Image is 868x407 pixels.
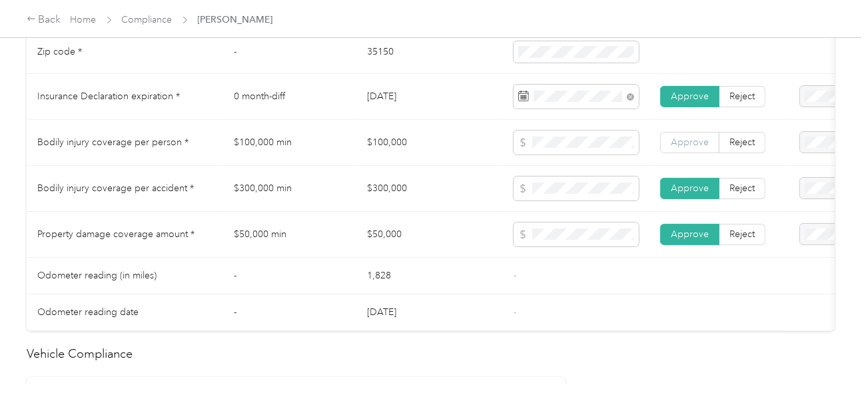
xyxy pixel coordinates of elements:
span: Insurance Declaration expiration * [37,91,180,102]
td: Zip code * [27,31,223,74]
td: $50,000 min [223,212,356,258]
td: Bodily injury coverage per person * [27,120,223,166]
span: Bodily injury coverage per accident * [37,183,194,194]
span: Zip code * [37,46,82,57]
td: Odometer reading date [27,294,223,331]
td: $100,000 min [223,120,356,166]
span: Property damage coverage amount * [37,228,195,240]
span: Approve [671,228,709,240]
span: - [514,270,516,281]
td: $300,000 min [223,166,356,212]
span: Reject [729,137,755,148]
td: - [223,258,356,294]
td: $300,000 [356,166,503,212]
iframe: Everlance-gr Chat Button Frame [793,332,868,407]
a: Compliance [122,14,173,25]
div: Back [27,12,61,28]
span: Approve [671,183,709,194]
span: Odometer reading date [37,306,139,318]
span: [PERSON_NAME] [198,13,273,27]
td: 35150 [356,31,503,74]
td: 0 month-diff [223,74,356,120]
span: Approve [671,137,709,148]
td: Bodily injury coverage per accident * [27,166,223,212]
span: Reject [729,183,755,194]
span: Reject [729,91,755,102]
h2: Vehicle Compliance [27,345,835,363]
span: Bodily injury coverage per person * [37,137,189,148]
td: [DATE] [356,74,503,120]
td: - [223,31,356,74]
td: 1,828 [356,258,503,294]
td: $50,000 [356,212,503,258]
span: - [514,306,516,318]
a: Home [71,14,97,25]
td: Insurance Declaration expiration * [27,74,223,120]
span: Reject [729,228,755,240]
td: [DATE] [356,294,503,331]
td: - [223,294,356,331]
td: Property damage coverage amount * [27,212,223,258]
span: Odometer reading (in miles) [37,270,157,281]
td: $100,000 [356,120,503,166]
td: Odometer reading (in miles) [27,258,223,294]
span: Approve [671,91,709,102]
